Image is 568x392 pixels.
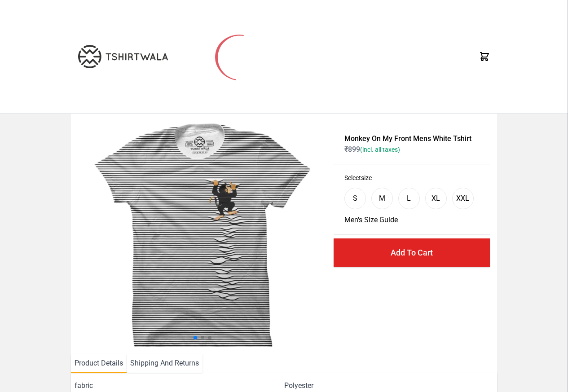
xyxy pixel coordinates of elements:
div: M [379,193,385,204]
span: Polyester [284,380,313,391]
li: Shipping And Returns [127,354,203,373]
span: fabric [75,380,284,391]
button: Add To Cart [334,238,490,267]
h3: Select size [344,173,479,182]
span: (incl. all taxes) [360,146,400,153]
div: XXL [456,193,469,204]
div: XL [432,193,440,204]
span: ₹ 899 [344,145,400,154]
div: S [353,193,357,204]
button: Men's Size Guide [344,215,398,225]
img: monkey-climbing.jpg [78,121,326,347]
h1: Monkey On My Front Mens White Tshirt [344,133,479,144]
li: Product Details [71,354,127,373]
div: L [407,193,411,204]
img: TW-LOGO-400-104.png [78,45,168,68]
